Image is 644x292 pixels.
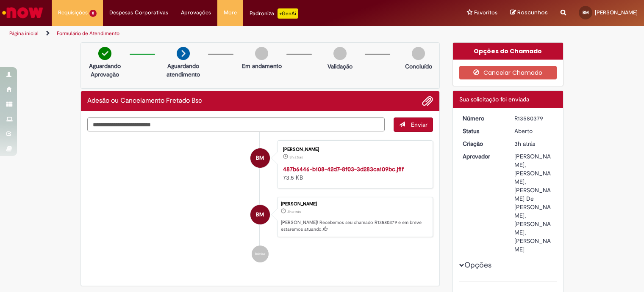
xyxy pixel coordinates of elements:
img: ServiceNow [1,4,44,21]
div: Padroniza [250,8,298,19]
span: BM [256,148,264,168]
p: Aguardando Aprovação [84,62,125,79]
span: [PERSON_NAME] [595,9,638,16]
span: BM [256,205,264,225]
div: 73.5 KB [283,165,424,182]
img: img-circle-grey.png [412,47,425,60]
span: 3h atrás [514,140,535,147]
a: 487b6446-b108-42d7-8f03-3d283ca109bc.jfif [283,165,404,173]
p: Em andamento [242,62,282,70]
div: [PERSON_NAME], [PERSON_NAME], [PERSON_NAME] De [PERSON_NAME], [PERSON_NAME], [PERSON_NAME] [514,152,554,254]
dt: Número [456,114,508,123]
div: [PERSON_NAME] [283,147,424,152]
button: Adicionar anexos [422,96,433,106]
span: 8 [89,10,97,17]
span: 3h atrás [289,155,303,160]
h2: Adesão ou Cancelamento Fretado Bsc Histórico de tíquete [87,97,202,105]
div: Aberto [514,127,554,135]
ul: Histórico de tíquete [87,132,433,271]
span: Enviar [411,121,427,128]
span: Favoritos [474,8,497,17]
div: Bethania Elisa Botelho Manoel [250,148,270,168]
span: Sua solicitação foi enviada [459,96,529,103]
a: Rascunhos [510,9,548,17]
dt: Criação [456,139,508,148]
img: img-circle-grey.png [255,47,268,60]
a: Página inicial [9,30,39,37]
img: check-circle-green.png [98,47,111,60]
span: Requisições [58,8,88,17]
span: 3h atrás [287,209,301,214]
time: 30/09/2025 10:12:42 [287,209,301,214]
img: arrow-next.png [177,47,190,60]
dt: Status [456,127,508,135]
p: Validação [328,62,353,71]
p: Concluído [405,62,432,71]
time: 30/09/2025 10:11:49 [289,155,303,160]
div: R13580379 [514,114,554,123]
a: Formulário de Atendimento [57,30,119,37]
span: More [224,8,237,17]
dt: Aprovador [456,152,508,161]
ul: Trilhas de página [6,26,423,41]
span: Aprovações [181,8,211,17]
div: [PERSON_NAME] [281,202,428,207]
textarea: Digite sua mensagem aqui... [87,117,385,132]
li: Bethania Elisa Botelho Manoel [87,197,433,237]
span: Despesas Corporativas [109,8,168,17]
p: [PERSON_NAME]! Recebemos seu chamado R13580379 e em breve estaremos atuando. [281,219,428,232]
p: Aguardando atendimento [163,62,204,79]
span: BM [583,10,589,15]
img: img-circle-grey.png [333,47,347,60]
button: Cancelar Chamado [459,66,557,79]
div: Bethania Elisa Botelho Manoel [250,205,270,224]
div: Opções do Chamado [453,43,563,60]
div: 30/09/2025 10:12:42 [514,139,554,148]
button: Enviar [394,117,433,132]
span: Rascunhos [517,8,548,16]
p: +GenAi [278,8,298,19]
